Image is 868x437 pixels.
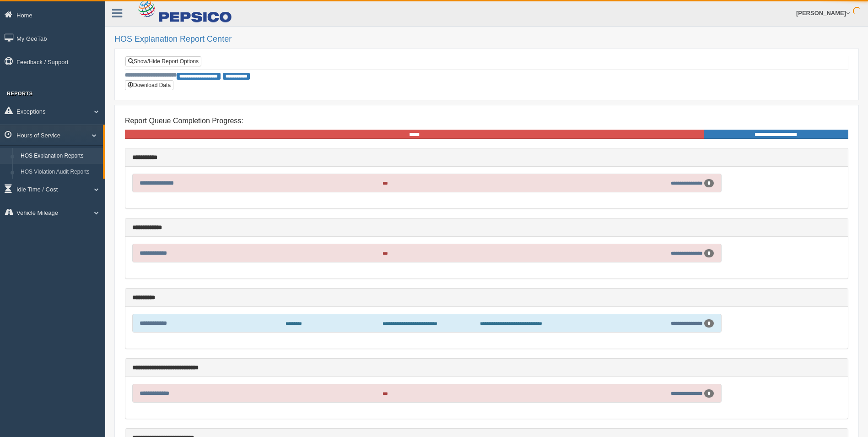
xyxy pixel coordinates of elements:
a: HOS Violation Audit Reports [16,164,103,180]
a: HOS Explanation Reports [16,148,103,164]
h2: HOS Explanation Report Center [114,35,859,44]
button: Download Data [125,80,173,90]
h4: Report Queue Completion Progress: [125,117,848,125]
a: Show/Hide Report Options [125,56,201,66]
